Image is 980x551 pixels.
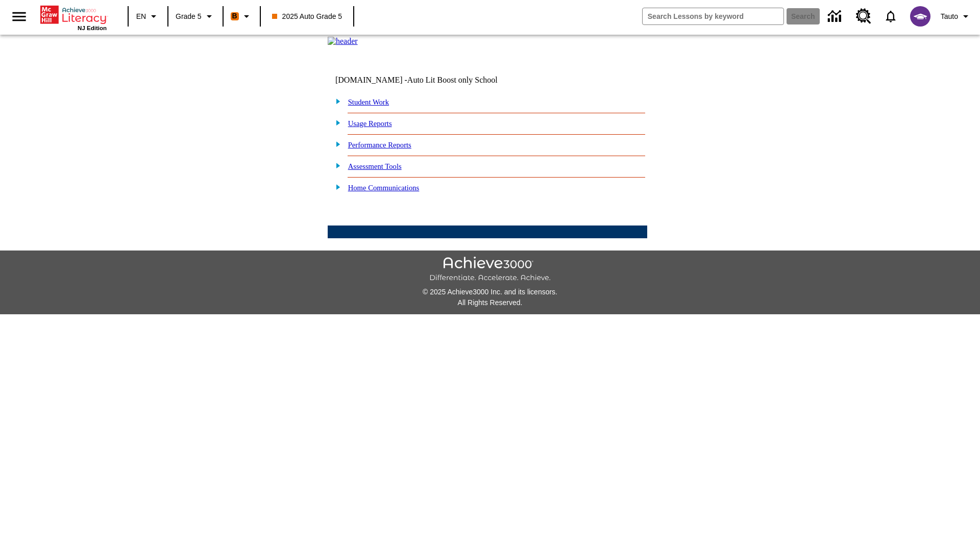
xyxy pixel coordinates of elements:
button: Language: EN, Select a language [132,7,164,26]
span: B [232,10,237,22]
a: Home Communications [348,184,420,192]
a: Resource Center, Will open in new tab [850,3,877,30]
a: Notifications [877,3,904,30]
td: [DOMAIN_NAME] - [335,76,523,85]
input: search field [643,8,783,24]
a: Student Work [348,98,389,106]
button: Select a new avatar [904,3,937,30]
img: Achieve3000 Differentiate Accelerate Achieve [429,257,551,283]
a: Performance Reports [348,141,411,149]
a: Data Center [822,3,850,31]
nobr: Auto Lit Boost only School [407,76,498,84]
img: plus.gif [330,139,341,148]
img: header [328,37,358,46]
span: Grade 5 [176,11,202,22]
a: Assessment Tools [348,162,402,170]
button: Open side menu [4,2,34,32]
img: plus.gif [330,118,341,127]
span: EN [136,11,146,22]
span: NJ Edition [78,25,107,31]
button: Grade: Grade 5, Select a grade [171,7,219,26]
span: 2025 Auto Grade 5 [272,11,342,22]
img: plus.gif [330,96,341,106]
span: Tauto [941,11,958,22]
button: Profile/Settings [937,7,976,26]
button: Boost Class color is orange. Change class color [227,7,257,26]
img: avatar image [910,6,930,27]
div: Home [40,4,107,31]
img: plus.gif [330,182,341,191]
img: plus.gif [330,161,341,170]
a: Usage Reports [348,119,392,128]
